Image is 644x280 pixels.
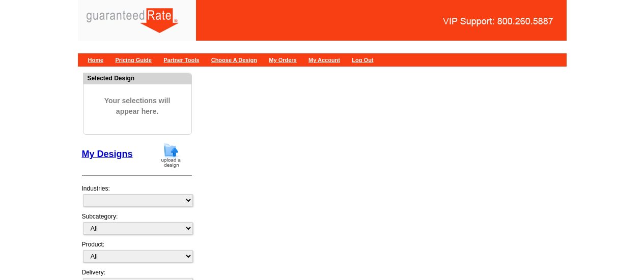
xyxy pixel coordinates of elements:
[91,85,184,127] span: Your selections will appear here.
[88,57,104,63] a: Home
[83,73,191,83] div: Selected Design
[82,212,192,240] div: Subcategory:
[82,148,133,159] a: My Designs
[82,240,192,268] div: Product:
[352,57,373,63] a: Log Out
[269,57,296,63] a: My Orders
[158,142,184,168] img: upload-design
[211,57,257,63] a: Choose A Design
[163,57,199,63] a: Partner Tools
[309,57,340,63] a: My Account
[82,179,192,212] div: Industries:
[115,57,152,63] a: Pricing Guide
